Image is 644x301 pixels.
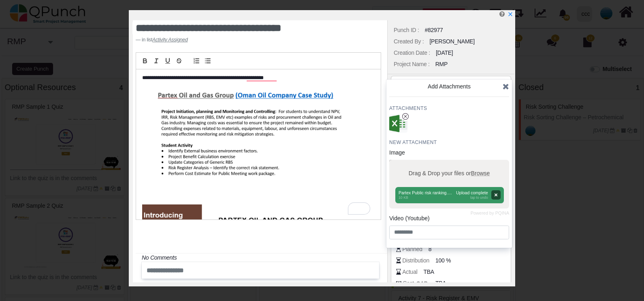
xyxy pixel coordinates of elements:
[152,37,188,43] u: Activity Assigned
[136,36,338,43] footer: in list
[403,279,429,288] div: Cost
[435,279,446,288] span: TBA
[389,114,407,133] div: Partex Public risk ranking.xlsx
[402,268,417,276] div: Actual
[428,83,471,90] span: Add Attachments
[508,11,513,17] a: x
[389,105,509,112] h4: Attachments
[436,49,453,57] div: [DATE]
[508,11,513,17] svg: x
[389,148,405,157] label: Image
[416,280,427,286] b: QAR
[389,139,509,146] h4: New Attachment
[136,69,381,219] div: To enrich screen reader interactions, please activate Accessibility in Grammarly extension settings
[429,37,475,46] div: [PERSON_NAME]
[142,82,370,204] img: oBwAAYBACVAAAAAAAABgrHvEDAAAAAADAWBGgAgAAAAAAwFgRoAIAAAAAAMBYEaACAAAAAADAWBGgAgAAAAAAwFgRoAIAAAAA...
[435,60,448,69] div: RMP
[402,113,409,120] svg: x circle
[429,245,432,254] span: 8
[471,170,490,176] span: Browse
[394,37,424,46] div: Created By :
[389,214,430,223] label: Video (Youtube)
[142,254,177,261] i: No Comments
[394,60,430,69] div: Project Name :
[394,26,419,34] div: Punch ID :
[406,166,493,181] label: Drag & Drop your files or
[389,114,407,133] img: avatar
[152,37,188,43] cite: Source Title
[402,245,422,254] div: Planned
[425,26,443,34] div: #82977
[499,11,505,17] i: Edit Punch
[423,268,434,276] span: TBA
[435,256,451,265] span: 100 %
[402,256,429,265] div: Distribution
[394,49,430,57] div: Creation Date :
[471,211,509,215] a: Powered by PQINA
